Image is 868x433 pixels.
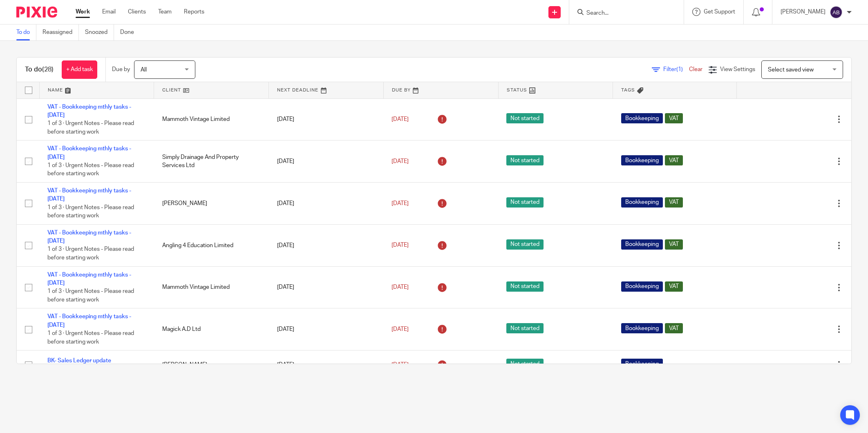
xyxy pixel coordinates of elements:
[663,67,689,72] span: Filter
[154,183,269,225] td: [PERSON_NAME]
[47,205,134,219] span: 1 of 3 · Urgent Notes - Please read before starting work
[154,350,269,379] td: [PERSON_NAME]
[47,146,131,160] a: VAT - Bookkeeping mthly tasks - [DATE]
[621,281,663,292] span: Bookkeeping
[154,266,269,308] td: Mammoth Vintage Limited
[62,60,97,79] a: + Add task
[112,65,130,74] p: Due by
[621,239,663,250] span: Bookkeeping
[506,197,544,208] span: Not started
[621,155,663,165] span: Bookkeeping
[269,350,384,379] td: [DATE]
[47,289,134,303] span: 1 of 3 · Urgent Notes - Please read before starting work
[665,155,683,165] span: VAT
[689,67,702,72] a: Clear
[621,197,663,208] span: Bookkeeping
[76,8,90,16] a: Work
[704,9,735,15] span: Get Support
[184,8,204,16] a: Reports
[665,281,683,292] span: VAT
[141,67,147,73] span: All
[154,308,269,350] td: Magick A.D Ltd
[506,239,544,250] span: Not started
[506,359,544,369] span: Not started
[128,8,146,16] a: Clients
[506,323,544,333] span: Not started
[42,66,54,73] span: (28)
[269,183,384,225] td: [DATE]
[665,197,683,208] span: VAT
[269,98,384,141] td: [DATE]
[154,98,269,141] td: Mammoth Vintage Limited
[781,8,825,16] p: [PERSON_NAME]
[586,10,659,17] input: Search
[47,358,111,364] a: BK- Sales Ledger update
[621,323,663,333] span: Bookkeeping
[768,67,814,73] span: Select saved view
[102,8,116,16] a: Email
[720,67,755,72] span: View Settings
[47,163,134,177] span: 1 of 3 · Urgent Notes - Please read before starting work
[47,230,131,244] a: VAT - Bookkeeping mthly tasks - [DATE]
[269,266,384,308] td: [DATE]
[154,141,269,183] td: Simply Drainage And Property Services Ltd
[391,326,409,332] span: [DATE]
[47,188,131,202] a: VAT - Bookkeeping mthly tasks - [DATE]
[391,362,409,368] span: [DATE]
[47,104,131,118] a: VAT - Bookkeeping mthly tasks - [DATE]
[269,308,384,350] td: [DATE]
[506,155,544,165] span: Not started
[43,25,79,40] a: Reassigned
[154,224,269,266] td: Angling 4 Education Limited
[269,141,384,183] td: [DATE]
[665,113,683,123] span: VAT
[16,25,36,40] a: To do
[621,359,663,369] span: Bookkeeping
[391,158,409,164] span: [DATE]
[621,88,635,92] span: Tags
[391,116,409,122] span: [DATE]
[47,330,134,345] span: 1 of 3 · Urgent Notes - Please read before starting work
[391,201,409,206] span: [DATE]
[391,243,409,248] span: [DATE]
[120,25,140,40] a: Done
[16,7,57,18] img: Pixie
[391,284,409,290] span: [DATE]
[269,224,384,266] td: [DATE]
[47,247,134,261] span: 1 of 3 · Urgent Notes - Please read before starting work
[47,314,131,328] a: VAT - Bookkeeping mthly tasks - [DATE]
[676,67,683,72] span: (1)
[506,113,544,123] span: Not started
[47,272,131,286] a: VAT - Bookkeeping mthly tasks - [DATE]
[25,65,54,74] h1: To do
[621,113,663,123] span: Bookkeeping
[47,121,134,135] span: 1 of 3 · Urgent Notes - Please read before starting work
[85,25,114,40] a: Snoozed
[665,323,683,333] span: VAT
[158,8,172,16] a: Team
[506,281,544,292] span: Not started
[830,6,843,19] img: svg%3E
[665,239,683,250] span: VAT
